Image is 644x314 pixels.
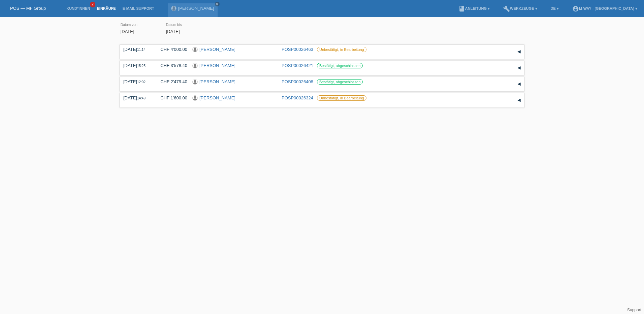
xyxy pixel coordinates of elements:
[93,6,119,10] a: Einkäufe
[569,6,641,10] a: account_circlem-way - [GEOGRAPHIC_DATA] ▾
[90,2,95,7] span: 2
[199,47,235,52] a: [PERSON_NAME]
[317,79,363,85] label: Bestätigt, abgeschlossen
[123,95,150,100] div: [DATE]
[137,48,146,52] span: 11:14
[155,63,187,68] div: CHF 3'578.40
[317,95,366,101] label: Unbestätigt, in Bearbeitung
[514,47,524,57] div: auf-/zuklappen
[123,79,150,84] div: [DATE]
[199,63,235,68] a: [PERSON_NAME]
[155,95,187,100] div: CHF 1'600.00
[137,80,146,84] span: 12:02
[317,63,363,68] label: Bestätigt, abgeschlossen
[503,5,510,12] i: build
[215,2,220,6] a: close
[178,6,214,11] a: [PERSON_NAME]
[216,2,219,6] i: close
[514,95,524,105] div: auf-/zuklappen
[282,47,313,52] a: POSP00026463
[282,79,313,84] a: POSP00026408
[10,6,46,11] a: POS — MF Group
[199,79,235,84] a: [PERSON_NAME]
[514,79,524,89] div: auf-/zuklappen
[514,63,524,73] div: auf-/zuklappen
[455,6,493,10] a: bookAnleitung ▾
[155,79,187,84] div: CHF 2'479.40
[572,5,579,12] i: account_circle
[123,47,150,52] div: [DATE]
[137,96,146,100] span: 14:49
[123,63,150,68] div: [DATE]
[547,6,562,10] a: DE ▾
[282,63,313,68] a: POSP00026421
[137,64,146,68] span: 15:25
[119,6,158,10] a: E-Mail Support
[63,6,93,10] a: Kund*innen
[627,308,641,312] a: Support
[458,5,465,12] i: book
[500,6,541,10] a: buildWerkzeuge ▾
[317,47,366,52] label: Unbestätigt, in Bearbeitung
[199,95,235,100] a: [PERSON_NAME]
[155,47,187,52] div: CHF 4'000.00
[282,95,313,100] a: POSP00026324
